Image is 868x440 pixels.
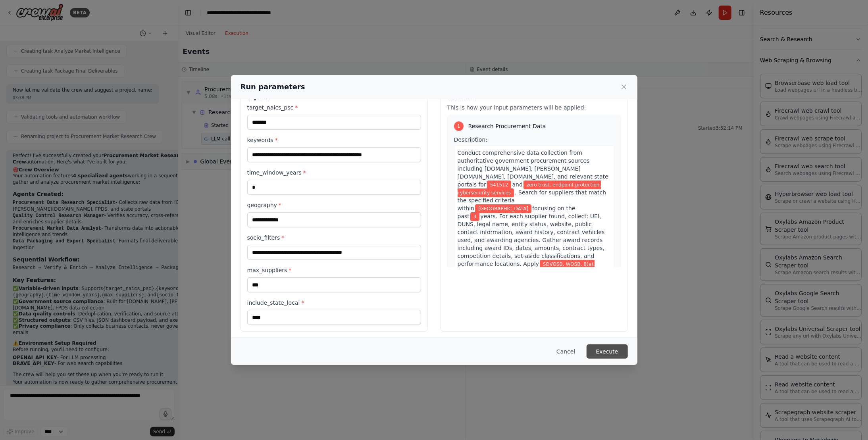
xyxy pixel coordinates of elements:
label: time_window_years [247,169,421,177]
span: and [512,181,522,188]
div: 1 [454,121,464,131]
span: Variable: geography [475,204,531,213]
label: geography [247,201,421,209]
span: Conduct comprehensive data collection from authoritative government procurement sources including... [458,150,608,188]
h2: Run parameters [241,81,305,92]
span: Description: [454,136,487,143]
span: . Search for suppliers that match the specified criteria within [458,189,606,211]
button: Execute [587,344,628,359]
label: include_state_local [247,299,421,307]
span: Research Procurement Data [468,122,546,130]
label: socio_filters [247,234,421,242]
label: target_naics_psc [247,104,421,111]
span: Variable: keywords [458,181,601,197]
span: Variable: target_naics_psc [487,181,512,189]
span: years. For each supplier found, collect: UEI, DUNS, legal name, entity status, website, public co... [458,213,605,267]
button: Cancel [550,344,581,359]
p: This is how your input parameters will be applied: [447,104,621,111]
label: max_suppliers [247,266,421,274]
label: keywords [247,136,421,144]
span: focusing on the past [458,205,575,219]
span: Variable: time_window_years [470,212,480,221]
